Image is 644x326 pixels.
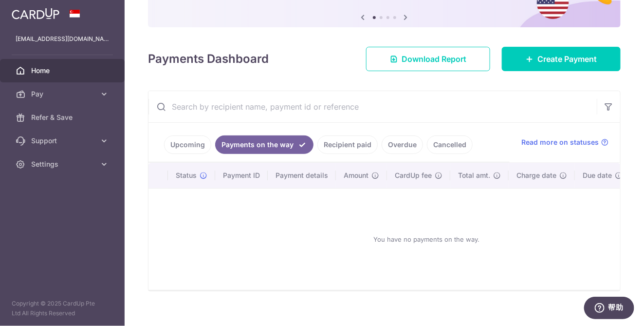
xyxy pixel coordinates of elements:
span: Create Payment [537,53,597,65]
input: Search by recipient name, payment id or reference [148,91,597,122]
th: Payment ID [215,163,268,188]
span: Total amt. [458,171,490,180]
th: Payment details [268,163,336,188]
a: Overdue [382,135,423,154]
span: Charge date [516,171,556,180]
span: Amount [344,171,368,180]
span: CardUp fee [395,171,432,180]
h4: Payments Dashboard [148,50,269,68]
a: Cancelled [427,135,473,154]
a: Recipient paid [317,135,378,154]
a: Download Report [366,47,490,71]
span: Due date [583,171,612,180]
a: Upcoming [164,135,211,154]
a: Read more on statuses [521,137,608,147]
span: Refer & Save [31,113,95,122]
p: [EMAIL_ADDRESS][DOMAIN_NAME] [16,34,109,44]
iframe: 打开一个小组件，您可以在其中找到更多信息 [584,297,634,321]
a: Payments on the way [215,135,313,154]
span: Download Report [402,53,466,65]
span: Home [31,66,95,76]
span: Settings [31,159,95,169]
span: Read more on statuses [521,137,599,147]
span: Status [176,171,197,180]
img: CardUp [12,8,59,19]
a: Create Payment [502,47,621,71]
span: Pay [31,89,95,99]
span: Support [31,136,95,146]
